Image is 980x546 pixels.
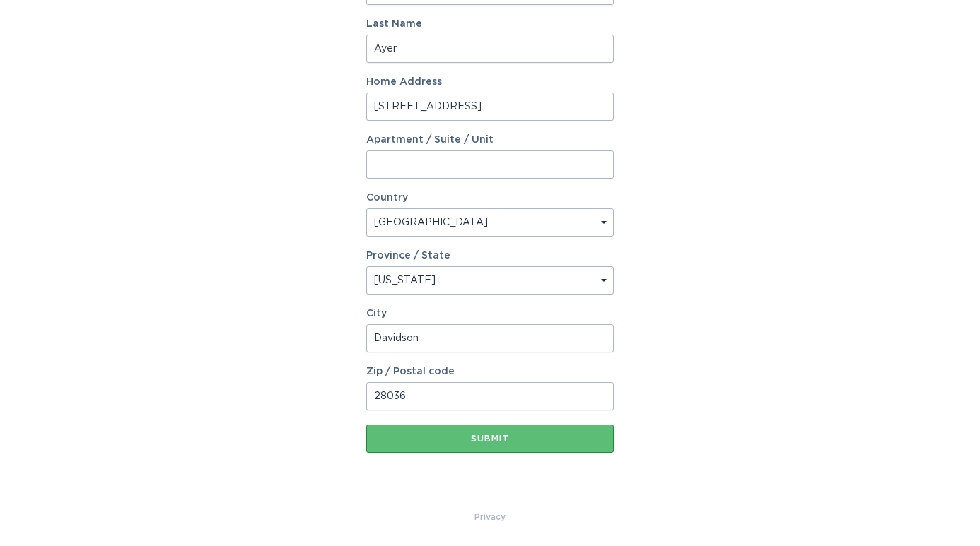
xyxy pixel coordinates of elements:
label: Country [366,193,408,203]
div: Submit [373,434,607,443]
label: City [366,309,614,319]
label: Home Address [366,77,614,87]
button: Submit [366,425,614,453]
label: Zip / Postal code [366,367,614,376]
a: Privacy Policy & Terms of Use [474,509,506,525]
label: Province / State [366,251,450,261]
label: Apartment / Suite / Unit [366,135,614,145]
label: Last Name [366,19,614,29]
